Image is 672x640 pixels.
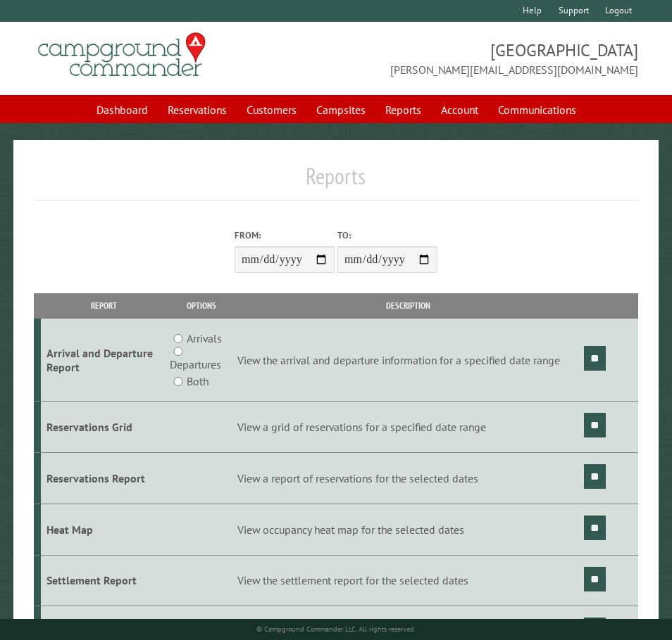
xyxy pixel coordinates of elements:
a: Reports [377,96,430,123]
td: View a report of reservations for the selected dates [235,452,583,504]
th: Options [167,293,235,318]
th: Description [235,293,583,318]
td: Reservations Report [41,452,168,504]
span: [GEOGRAPHIC_DATA] [PERSON_NAME][EMAIL_ADDRESS][DOMAIN_NAME] [336,39,638,78]
td: Arrival and Departure Report [41,319,168,402]
a: Campsites [308,96,374,123]
small: © Campground Commander LLC. All rights reserved. [256,625,416,634]
td: View occupancy heat map for the selected dates [235,504,583,555]
label: Departures [170,356,221,373]
td: View a grid of reservations for a specified date range [235,402,583,453]
a: Communications [490,96,585,123]
img: Campground Commander [34,27,210,82]
td: View the arrival and departure information for a specified date range [235,319,583,402]
label: Both [187,373,209,390]
td: View the settlement report for the selected dates [235,555,583,606]
th: Report [41,293,168,318]
label: Arrivals [187,330,222,347]
h1: Reports [34,162,639,201]
a: Dashboard [88,96,156,123]
td: Heat Map [41,504,168,555]
label: From: [235,229,335,242]
td: Settlement Report [41,555,168,606]
label: To: [337,229,437,242]
td: Reservations Grid [41,402,168,453]
a: Account [433,96,487,123]
a: Reservations [159,96,235,123]
a: Customers [238,96,305,123]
